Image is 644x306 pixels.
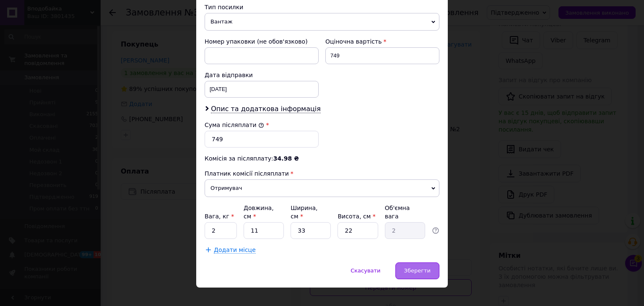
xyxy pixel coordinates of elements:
[211,105,321,113] span: Опис та додаткова інформація
[385,204,425,220] div: Об'ємна вага
[244,205,274,220] label: Довжина, см
[273,155,299,162] span: 34.98 ₴
[338,213,375,220] label: Висота, см
[214,246,256,254] span: Додати місце
[205,154,439,163] div: Комісія за післяплату:
[205,13,439,31] span: Вантаж
[205,170,289,177] span: Платник комісії післяплати
[325,37,439,46] div: Оціночна вартість
[205,71,319,79] div: Дата відправки
[205,213,234,220] label: Вага, кг
[351,267,380,274] span: Скасувати
[205,122,264,128] label: Сума післяплати
[291,205,317,220] label: Ширина, см
[404,267,431,274] span: Зберегти
[205,179,439,197] span: Отримувач
[205,4,243,10] span: Тип посилки
[205,37,319,46] div: Номер упаковки (не обов'язково)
